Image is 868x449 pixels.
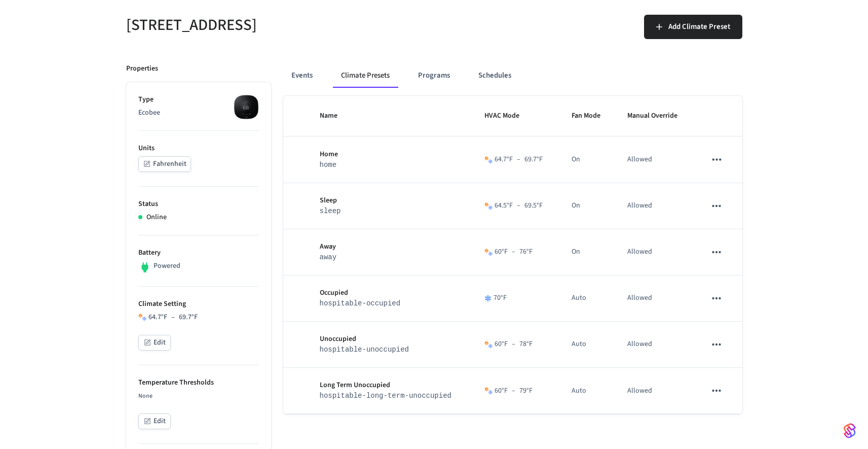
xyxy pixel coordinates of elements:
p: Online [146,212,167,223]
td: Auto [559,322,616,368]
p: Away [320,241,460,252]
button: Fahrenheit [138,156,191,172]
code: hospitable-unoccupied [320,346,409,354]
span: – [512,339,515,350]
img: ecobee_lite_3 [234,94,259,120]
code: away [320,253,337,261]
img: Heat Cool [484,156,493,164]
p: Unoccupied [320,334,460,344]
h5: [STREET_ADDRESS] [126,15,428,36]
button: Add Climate Preset [644,15,742,39]
td: Allowed [615,136,694,183]
th: Name [308,96,472,136]
div: 64.5 °F 69.5 °F [495,200,543,211]
p: Ecobee [138,108,259,118]
img: Heat Cool [138,313,146,321]
button: Schedules [470,63,519,88]
td: Allowed [615,183,694,229]
p: Units [138,143,259,154]
p: Temperature Thresholds [138,377,259,388]
div: 60 °F 76 °F [495,247,533,257]
td: On [559,229,616,275]
td: On [559,136,616,183]
div: 60 °F 79 °F [495,386,533,396]
img: Heat Cool [484,248,493,256]
p: Home [320,149,460,160]
td: Allowed [615,322,694,368]
code: home [320,161,337,169]
p: Type [138,94,259,105]
span: – [517,154,520,165]
th: Fan Mode [559,96,616,136]
td: Allowed [615,368,694,414]
div: 70 °F [484,293,547,303]
p: Occupied [320,288,460,298]
button: Events [283,63,321,88]
p: Status [138,199,259,210]
button: Climate Presets [333,63,398,88]
td: Allowed [615,229,694,275]
td: Auto [559,368,616,414]
span: – [517,200,520,211]
p: Properties [126,63,158,74]
button: Edit [138,413,171,429]
th: HVAC Mode [472,96,559,136]
div: 60 °F 78 °F [495,339,533,350]
span: Add Climate Preset [668,20,730,33]
code: hospitable-long-term-unoccupied [320,392,451,400]
table: sticky table [283,96,742,414]
img: Heat Cool [484,202,493,210]
span: – [171,312,175,323]
th: Manual Override [615,96,694,136]
button: Programs [410,63,458,88]
p: Powered [154,261,180,271]
button: Edit [138,335,171,351]
span: – [512,386,515,396]
div: 64.7 °F 69.7 °F [495,154,543,165]
td: On [559,183,616,229]
img: SeamLogoGradient.69752ec5.svg [844,423,856,439]
p: Climate Setting [138,299,259,309]
span: None [138,392,153,400]
img: Heat Cool [484,387,493,395]
p: Sleep [320,195,460,206]
td: Allowed [615,275,694,322]
td: Auto [559,275,616,322]
div: 64.7 °F 69.7 °F [148,312,198,323]
img: Heat Cool [484,340,493,349]
p: Battery [138,248,259,258]
code: sleep [320,207,341,215]
code: hospitable-occupied [320,299,401,307]
p: Long Term Unoccupied [320,380,460,391]
span: – [512,247,515,257]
